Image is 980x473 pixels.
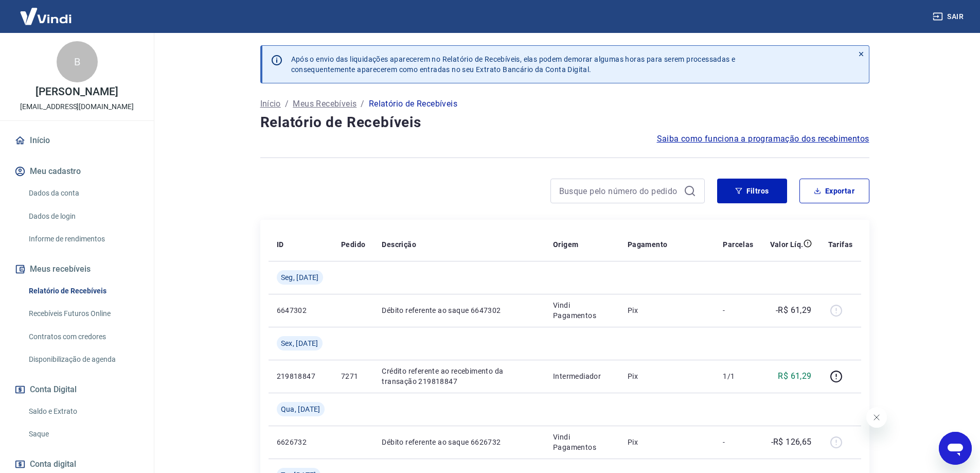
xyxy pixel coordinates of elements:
p: Pix [628,437,707,447]
p: Vindi Pagamentos [553,432,611,452]
p: Débito referente ao saque 6626732 [382,437,537,447]
p: - [723,437,753,447]
div: B [57,41,98,82]
button: Meu cadastro [12,160,141,183]
p: / [361,98,364,110]
iframe: Fechar mensagem [866,407,887,428]
a: Início [260,98,281,110]
p: Parcelas [723,239,753,250]
p: / [285,98,289,110]
a: Contratos com credores [25,326,141,347]
p: Pedido [341,239,365,250]
p: Relatório de Recebíveis [369,98,457,110]
p: [PERSON_NAME] [35,86,118,97]
p: Tarifas [828,239,853,250]
a: Disponibilização de agenda [25,349,141,370]
p: [EMAIL_ADDRESS][DOMAIN_NAME] [20,101,134,112]
button: Conta Digital [12,378,141,401]
p: 6647302 [277,305,325,316]
button: Sair [931,7,968,26]
a: Dados de login [25,206,141,227]
p: Após o envio das liquidações aparecerem no Relatório de Recebíveis, elas podem demorar algumas ho... [291,54,736,75]
a: Dados da conta [25,183,141,204]
a: Saque [25,424,141,445]
p: 1/1 [723,371,753,381]
h4: Relatório de Recebíveis [260,112,869,133]
p: 7271 [341,371,365,381]
p: R$ 61,29 [778,370,811,382]
p: Pagamento [628,239,668,250]
p: Origem [553,239,578,250]
p: Pix [628,305,707,316]
button: Filtros [717,179,787,203]
a: Relatório de Recebíveis [25,281,141,302]
button: Meus recebíveis [12,258,141,281]
a: Início [12,129,141,152]
p: - [723,305,753,316]
span: Conta digital [30,457,76,471]
span: Sex, [DATE] [281,338,318,348]
input: Busque pelo número do pedido [559,183,680,199]
p: Valor Líq. [770,239,804,250]
p: Descrição [382,239,416,250]
a: Informe de rendimentos [25,229,141,250]
a: Saiba como funciona a programação dos recebimentos [657,133,869,145]
p: -R$ 126,65 [771,436,812,448]
p: ID [277,239,284,250]
a: Saldo e Extrato [25,401,141,422]
button: Exportar [799,179,869,203]
p: 6626732 [277,437,325,447]
iframe: Botão para abrir a janela de mensagens [939,432,972,465]
p: Vindi Pagamentos [553,300,611,321]
a: Recebíveis Futuros Online [25,303,141,324]
p: Débito referente ao saque 6647302 [382,305,537,316]
img: Vindi [12,1,79,32]
p: -R$ 61,29 [776,304,812,317]
span: Seg, [DATE] [281,272,319,283]
span: Olá! Precisa de ajuda? [6,7,86,15]
p: Intermediador [553,371,611,381]
p: 219818847 [277,371,325,381]
p: Pix [628,371,707,381]
span: Qua, [DATE] [281,404,320,414]
p: Crédito referente ao recebimento da transação 219818847 [382,366,537,387]
a: Meus Recebíveis [293,98,357,110]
